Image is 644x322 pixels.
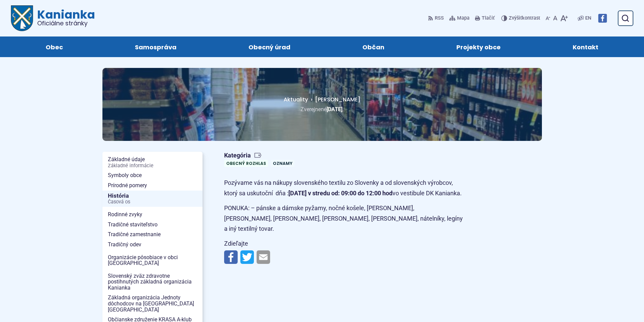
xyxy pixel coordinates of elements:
span: Obecný úrad [248,36,290,57]
a: Tradičný odev [102,240,202,250]
button: Zväčšiť veľkosť písma [559,11,569,25]
img: Zdieľať na Facebooku [224,250,238,264]
a: Obecný úrad [219,36,319,57]
span: RSS [435,14,444,22]
a: Symboly obce [102,170,202,180]
button: Zmenšiť veľkosť písma [544,11,552,25]
a: EN [584,14,593,22]
a: Tradičné zamestnanie [102,229,202,240]
a: Obecný rozhlas [224,160,268,167]
span: Organizácie pôsobiace v obci [GEOGRAPHIC_DATA] [108,252,197,268]
span: Kontakt [573,36,598,57]
span: Samospráva [135,36,176,57]
p: Zverejnené . [124,105,520,114]
span: Základné informácie [108,163,197,169]
a: Základná organizácia Jednoty dôchodcov na [GEOGRAPHIC_DATA] [GEOGRAPHIC_DATA] [102,293,202,315]
button: Nastaviť pôvodnú veľkosť písma [552,11,559,25]
span: Rodinné zvyky [108,209,197,220]
a: RSS [428,11,445,25]
a: Obec [16,36,92,57]
button: Zvýšiťkontrast [501,11,542,25]
span: Prírodné pomery [108,180,197,191]
a: Samospráva [105,36,206,57]
p: Zdieľajte [224,239,464,249]
img: Prejsť na Facebook stránku [598,14,607,23]
a: Organizácie pôsobiace v obci [GEOGRAPHIC_DATA] [102,252,202,268]
p: PONUKA: – pánske a dámske pyžamy, nočné košele, [PERSON_NAME], [PERSON_NAME], [PERSON_NAME], [PER... [224,203,464,234]
span: Občan [362,36,384,57]
span: [DATE] [327,106,342,113]
a: Oznamy [271,160,294,167]
a: Mapa [448,11,471,25]
img: Zdieľať na Twitteri [240,250,254,264]
span: Kategória [224,152,297,159]
span: Časová os [108,199,197,205]
a: Prírodné pomery [102,180,202,191]
a: Rodinné zvyky [102,209,202,220]
strong: [DATE] v stredu od: 09:00 do 12:00 hod [288,190,392,197]
span: Oficiálne stránky [37,20,95,26]
a: HistóriaČasová os [102,191,202,207]
span: Kanianka [33,9,95,26]
span: Základné údaje [108,154,197,170]
span: Tradičné staviteľstvo [108,220,197,230]
button: Tlačiť [474,11,496,25]
span: Projekty obce [456,36,501,57]
span: Obec [46,36,63,57]
a: [PERSON_NAME] [308,96,360,103]
span: Tradičný odev [108,240,197,250]
a: Tradičné staviteľstvo [102,220,202,230]
span: Zvýšiť [509,15,522,21]
span: kontrast [509,16,540,21]
img: Prejsť na domovskú stránku [11,5,33,31]
a: Projekty obce [427,36,530,57]
span: Symboly obce [108,170,197,180]
a: Kontakt [544,36,628,57]
a: Aktuality [284,96,308,103]
span: Tlačiť [482,16,495,21]
span: [PERSON_NAME] [315,96,360,103]
span: EN [585,14,591,22]
img: Zdieľať e-mailom [257,250,270,264]
a: Základné údajeZákladné informácie [102,154,202,170]
a: Slovenský zväz zdravotne postihnutých základná organizácia Kanianka [102,271,202,293]
span: História [108,191,197,207]
span: Mapa [457,14,470,22]
span: Slovenský zväz zdravotne postihnutých základná organizácia Kanianka [108,271,197,293]
p: Pozývame vás na nákupy slovenského textilu zo Slovenky a od slovenských výrobcov, ktorý sa uskuto... [224,178,464,198]
a: Logo Kanianka, prejsť na domovskú stránku. [11,5,95,31]
span: Tradičné zamestnanie [108,229,197,240]
a: Občan [333,36,414,57]
span: Základná organizácia Jednoty dôchodcov na [GEOGRAPHIC_DATA] [GEOGRAPHIC_DATA] [108,293,197,315]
